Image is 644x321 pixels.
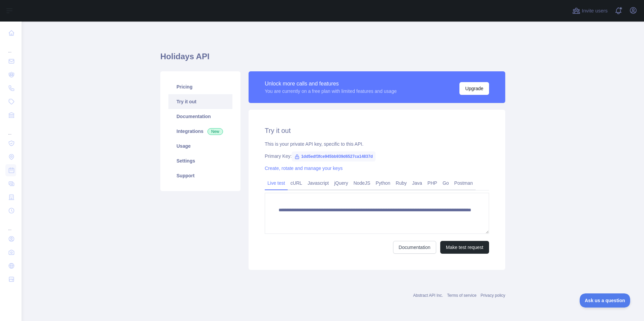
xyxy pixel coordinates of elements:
a: Usage [168,139,232,153]
a: Terms of service [447,293,476,298]
a: Live test [265,178,288,188]
div: Primary Key: [265,153,489,159]
div: ... [5,218,16,231]
div: ... [5,40,16,54]
a: NodeJS [351,178,373,188]
a: Support [168,168,232,183]
span: New [207,128,223,135]
a: Python [373,178,393,188]
a: Java [410,178,425,188]
a: cURL [288,178,305,188]
a: Integrations New [168,124,232,139]
div: ... [5,122,16,136]
a: jQuery [331,178,351,188]
a: Documentation [393,241,436,254]
div: This is your private API key, specific to this API. [265,141,489,147]
a: Pricing [168,79,232,94]
iframe: Toggle Customer Support [580,293,631,308]
a: Privacy policy [481,293,505,298]
a: Create, rotate and manage your keys [265,166,343,171]
h1: Holidays API [160,51,505,67]
h2: Try it out [265,126,489,135]
span: 1dd5edf3fce945bb939d6527ca14837d [292,151,376,162]
button: Invite users [571,5,609,16]
div: Unlock more calls and features [265,80,397,88]
a: Postman [452,178,476,188]
a: Abstract API Inc. [413,293,443,298]
a: Documentation [168,109,232,124]
a: Try it out [168,94,232,109]
a: Ruby [393,178,410,188]
span: Invite users [582,7,608,15]
button: Make test request [440,241,489,254]
a: PHP [425,178,440,188]
div: You are currently on a free plan with limited features and usage [265,88,397,95]
a: Settings [168,153,232,168]
a: Javascript [305,178,331,188]
button: Upgrade [459,82,489,95]
a: Go [440,178,452,188]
